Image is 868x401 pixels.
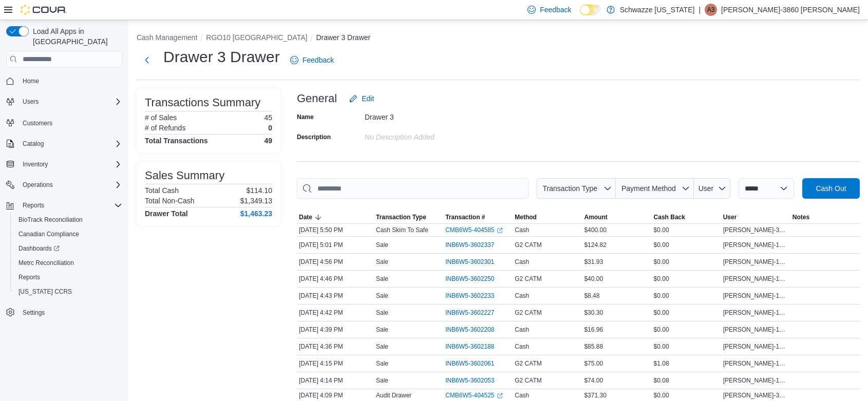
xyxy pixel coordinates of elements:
span: INB6W5-3602233 [445,292,494,300]
button: Catalog [18,138,48,150]
input: This is a search bar. As you type, the results lower in the page will automatically filter. [297,178,529,199]
p: 45 [264,113,272,122]
div: [DATE] 4:46 PM [297,273,374,285]
button: Transaction Type [537,178,616,199]
p: [PERSON_NAME]-3860 [PERSON_NAME] [721,4,860,16]
span: Customers [18,116,122,129]
span: Cash [515,226,529,234]
span: Metrc Reconciliation [14,257,122,269]
button: [US_STATE] CCRS [10,284,126,299]
span: G2 CATM [515,376,541,385]
span: Cash [515,342,529,351]
button: Reports [18,199,48,212]
span: Cash Out [816,183,846,194]
button: Home [2,73,126,88]
button: Operations [2,178,126,192]
button: Inventory [18,158,52,170]
span: [PERSON_NAME]-3643 [PERSON_NAME] [723,226,788,234]
span: Notes [792,213,809,221]
h4: Drawer Total [145,209,188,218]
span: INB6W5-3602337 [445,241,494,249]
span: Metrc Reconciliation [18,259,74,267]
div: Drawer 3 [365,109,502,121]
span: Inventory [18,158,122,170]
span: $31.93 [584,258,603,266]
a: Dashboards [10,241,126,256]
p: Sale [376,241,388,249]
div: [DATE] 4:42 PM [297,307,374,319]
button: INB6W5-3602188 [445,340,504,353]
p: 0 [268,124,272,132]
span: G2 CATM [515,359,541,368]
p: Sale [376,309,388,317]
h3: General [297,92,337,105]
label: Description [297,133,331,141]
svg: External link [497,227,503,234]
span: BioTrack Reconciliation [14,214,122,226]
span: Reports [18,199,122,212]
div: $0.00 [652,224,721,236]
span: Catalog [23,140,44,148]
div: $0.00 [652,323,721,336]
button: Transaction # [443,211,513,223]
span: Feedback [303,55,334,65]
span: $124.82 [584,241,606,249]
a: CMB6W5-404585External link [445,226,502,234]
span: Method [515,213,537,221]
button: Inventory [2,157,126,171]
span: Dark Mode [580,15,580,16]
div: $0.00 [652,290,721,302]
button: Drawer 3 Drawer [316,33,370,42]
h6: # of Refunds [145,124,185,132]
h4: $1,463.23 [240,209,272,218]
button: BioTrack Reconciliation [10,213,126,227]
span: Users [23,98,39,106]
span: User [723,213,737,221]
span: [PERSON_NAME]-1037 [PERSON_NAME] [723,292,788,300]
span: $8.48 [584,292,599,300]
p: $1,349.13 [240,197,272,205]
button: INB6W5-3602053 [445,374,504,387]
span: Operations [18,179,122,191]
span: Feedback [540,5,571,15]
a: Metrc Reconciliation [14,257,78,269]
span: [PERSON_NAME]-1037 [PERSON_NAME] [723,342,788,351]
div: [DATE] 4:14 PM [297,374,374,387]
a: Settings [18,307,49,319]
button: Cash Out [802,178,860,199]
svg: External link [497,393,503,399]
button: INB6W5-3602227 [445,307,504,319]
div: [DATE] 4:36 PM [297,340,374,353]
a: [US_STATE] CCRS [14,285,76,298]
span: Inventory [23,160,48,168]
h3: Transactions Summary [145,97,260,109]
span: INB6W5-3602061 [445,359,494,368]
span: Home [23,77,39,85]
p: Audit Drawer [376,391,411,399]
div: [DATE] 4:56 PM [297,256,374,268]
h4: Total Transactions [145,137,208,145]
label: Name [297,113,314,121]
button: Settings [2,305,126,320]
button: Payment Method [616,178,694,199]
img: Cova [21,5,67,15]
span: Reports [14,271,122,283]
span: Canadian Compliance [18,230,79,238]
span: INB6W5-3602301 [445,258,494,266]
div: [DATE] 5:01 PM [297,239,374,251]
button: Edit [345,88,378,109]
div: $0.00 [652,273,721,285]
div: $0.00 [652,340,721,353]
span: INB6W5-3602188 [445,342,494,351]
span: Settings [23,309,45,317]
h6: Total Cash [145,186,179,195]
span: $85.88 [584,342,603,351]
button: Operations [18,179,57,191]
a: Feedback [286,50,338,70]
span: INB6W5-3602250 [445,275,494,283]
span: User [699,184,714,193]
button: Amount [582,211,651,223]
span: INB6W5-3602227 [445,309,494,317]
p: Sale [376,342,388,351]
button: INB6W5-3602301 [445,256,504,268]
